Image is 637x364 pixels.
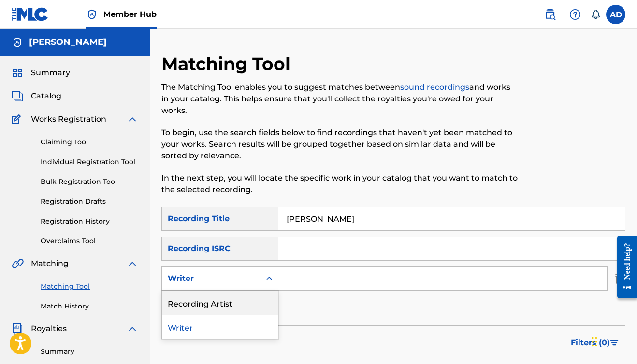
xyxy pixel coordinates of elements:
[127,323,138,335] img: expand
[41,236,138,246] a: Overclaims Tool
[12,90,61,102] a: CatalogCatalog
[610,227,637,307] iframe: Resource Center
[31,90,61,102] span: Catalog
[544,9,556,20] img: search
[31,113,106,125] span: Works Registration
[161,53,295,75] h2: Matching Tool
[592,327,597,356] div: Drag
[12,7,49,21] img: MLC Logo
[591,10,600,19] div: Notifications
[571,337,610,349] span: Filters ( 0 )
[41,281,138,292] a: Matching Tool
[12,67,23,79] img: Summary
[12,37,23,48] img: Accounts
[29,37,107,48] h5: aaron doppie
[161,82,519,116] p: The Matching Tool enables you to suggest matches between and works in your catalog. This helps en...
[31,67,70,79] span: Summary
[86,9,98,20] img: Top Rightsholder
[41,216,138,226] a: Registration History
[168,273,255,284] div: Writer
[400,83,469,92] a: sound recordings
[12,113,24,125] img: Works Registration
[103,9,157,20] span: Member Hub
[41,301,138,311] a: Match History
[41,137,138,147] a: Claiming Tool
[569,9,581,20] img: help
[589,318,637,364] iframe: Chat Widget
[565,331,625,355] button: Filters (0)
[31,258,69,269] span: Matching
[41,157,138,167] a: Individual Registration Tool
[12,67,70,79] a: SummarySummary
[162,315,278,339] div: Writer
[12,90,23,102] img: Catalog
[127,113,138,125] img: expand
[161,172,519,196] p: In the next step, you will locate the specific work in your catalog that you want to match to the...
[162,291,278,315] div: Recording Artist
[127,258,138,269] img: expand
[540,5,560,24] a: Public Search
[41,196,138,207] a: Registration Drafts
[41,347,138,357] a: Summary
[41,177,138,187] a: Bulk Registration Tool
[161,127,519,162] p: To begin, use the search fields below to find recordings that haven't yet been matched to your wo...
[606,5,625,24] div: User Menu
[565,5,585,24] div: Help
[31,323,67,335] span: Royalties
[12,323,23,335] img: Royalties
[12,258,24,269] img: Matching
